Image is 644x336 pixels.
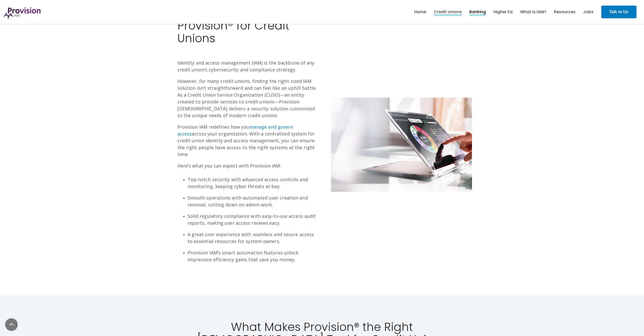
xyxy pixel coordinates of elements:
p: Solid regulatory compliance with easy-to-use access audit reports, making user access reviews easy. [188,213,318,226]
img: Untitled design (35) [331,98,472,192]
a: Higher Ed [493,8,513,16]
p: However, for many credit unions, finding the right-sized IAM solution isn’t straightforward and c... [177,78,318,119]
p: Smooth operations with automated user creation and removal, cutting down on admin work. [188,194,318,208]
strong: Talk to Us [609,10,628,14]
p: Provision IAM’s smart automation features unlock impressive efficiency gains that save you money. [188,249,318,263]
img: ProvisionIAM-Logo-Purple [4,7,42,19]
a: Banking [469,8,486,16]
p: Top-notch security with advanced access controls and monitoring, keeping cyber threats at bay. [188,176,318,190]
p: Provision IAM redefines how you across your organization. With a centralized system for credit un... [177,124,318,158]
p: A great user experience with seamless and secure access to essential resources for system owners. [188,231,318,245]
a: Resources [554,8,575,16]
p: Identity and access management (IAM) is the backbone of any credit union’s cybersecurity and comp... [177,59,318,73]
h2: Provision® for Credit Unions [177,19,318,57]
a: Credit Unions [434,8,462,16]
p: Here’s what you can expect with Provision IAM: [177,162,318,169]
a: What is IAM? [520,8,546,16]
a: Jobs [583,8,593,16]
a: Home [414,8,426,16]
nav: menu [410,4,597,20]
a: Talk to Us [601,6,636,18]
a: manage and govern access [177,124,293,137]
